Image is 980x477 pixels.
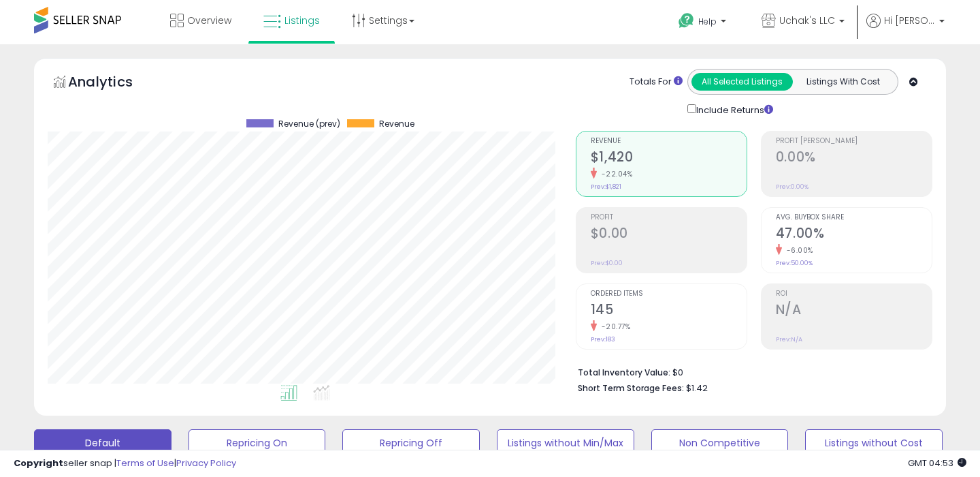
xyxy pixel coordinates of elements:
h2: N/A [776,302,932,320]
span: Help [698,16,717,27]
span: Profit [PERSON_NAME] [776,138,932,145]
span: Ordered Items [591,290,747,298]
div: Include Returns [677,102,789,117]
button: Listings without Min/Max [497,429,634,457]
h2: 47.00% [776,226,932,244]
span: Uchak's LLC [779,14,835,27]
small: Prev: $0.00 [591,259,623,267]
small: Prev: 50.00% [776,259,813,267]
small: Prev: 183 [591,335,615,343]
i: Get Help [678,12,695,29]
h2: $1,420 [591,149,747,168]
span: 2025-08-12 04:53 GMT [908,457,966,470]
strong: Copyright [14,457,63,470]
li: $0 [578,363,922,380]
small: Prev: N/A [776,335,802,343]
span: Revenue [379,119,414,129]
div: seller snap | | [14,457,236,470]
h2: 145 [591,302,747,320]
a: Help [668,2,740,44]
button: Listings without Cost [805,429,943,457]
b: Total Inventory Value: [578,367,670,378]
h2: $0.00 [591,226,747,244]
span: ROI [776,290,932,298]
span: Listings [284,14,320,27]
span: Avg. Buybox Share [776,214,932,221]
button: Listings With Cost [792,73,894,91]
h5: Analytics [68,72,159,95]
button: All Selected Listings [691,73,793,91]
span: Profit [591,214,747,221]
small: -20.77% [597,322,631,332]
small: Prev: $1,821 [591,183,621,191]
span: Hi [PERSON_NAME] [884,14,935,27]
a: Terms of Use [116,457,174,470]
button: Repricing Off [342,429,480,457]
button: Default [34,429,171,457]
a: Privacy Policy [176,457,236,470]
span: $1.42 [686,382,708,395]
a: Hi [PERSON_NAME] [866,14,945,44]
button: Non Competitive [651,429,789,457]
h2: 0.00% [776,149,932,168]
small: -22.04% [597,169,633,179]
div: Totals For [630,76,683,89]
small: Prev: 0.00% [776,183,808,191]
span: Revenue [591,138,747,145]
span: Overview [187,14,231,27]
button: Repricing On [189,429,326,457]
b: Short Term Storage Fees: [578,382,684,394]
span: Revenue (prev) [278,119,340,129]
small: -6.00% [782,245,813,256]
